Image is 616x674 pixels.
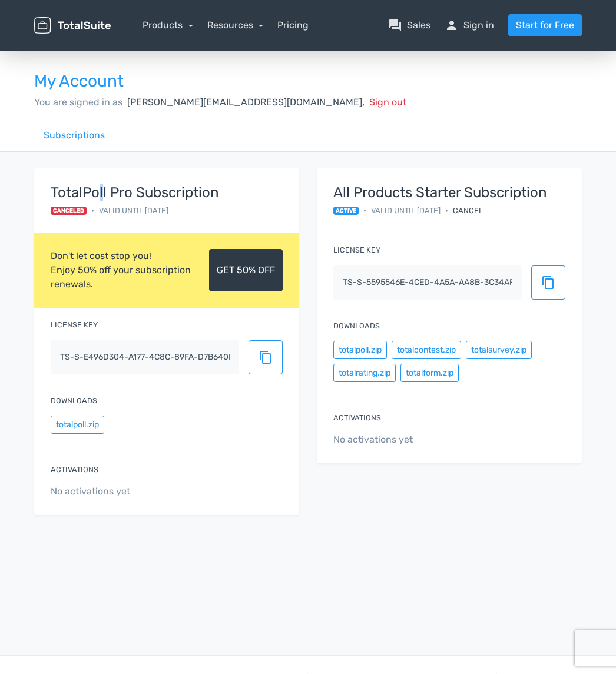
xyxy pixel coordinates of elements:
a: GET 50% OFF [209,249,283,291]
span: Canceled [51,207,87,215]
label: License key [51,319,98,330]
button: totalpoll.zip [51,416,104,434]
span: active [333,207,359,215]
span: content_copy [259,350,273,364]
span: • [91,205,94,216]
span: No activations yet [333,433,565,447]
span: Valid until [DATE] [99,205,168,216]
a: question_answerSales [388,18,430,32]
label: License key [333,244,380,255]
a: Start for Free [508,14,582,36]
img: TotalSuite for WordPress [34,17,111,34]
label: Downloads [333,320,380,331]
a: Subscriptions [34,119,114,152]
span: • [363,205,366,216]
label: Activations [333,412,381,423]
strong: All Products Starter Subscription [333,185,547,200]
div: Cancel [453,205,483,216]
span: question_answer [388,18,402,32]
a: Products [143,19,193,31]
span: You are signed in as [34,97,122,108]
span: person [445,18,459,32]
button: totalsurvey.zip [466,341,532,359]
span: Sign out [369,97,406,108]
button: totalpoll.zip [333,341,387,359]
button: totalrating.zip [333,364,396,382]
button: content_copy [531,265,565,300]
button: totalcontest.zip [392,341,461,359]
label: Downloads [51,395,97,406]
strong: TotalPoll Pro Subscription [51,185,219,200]
button: content_copy [249,340,283,374]
span: No activations yet [51,484,283,499]
label: Activations [51,464,98,475]
button: totalform.zip [400,364,459,382]
a: personSign in [445,18,494,32]
span: • [445,205,448,216]
a: Pricing [277,18,309,32]
div: Don't let cost stop you! Enjoy 50% off your subscription renewals. [51,249,209,291]
span: Valid until [DATE] [371,205,441,216]
span: [PERSON_NAME][EMAIL_ADDRESS][DOMAIN_NAME], [127,97,365,108]
a: Resources [207,19,264,31]
span: content_copy [541,275,555,290]
h3: My Account [34,72,582,91]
